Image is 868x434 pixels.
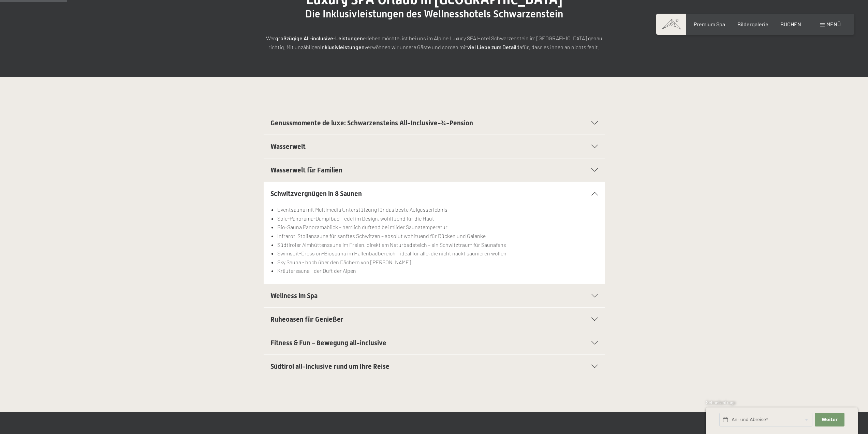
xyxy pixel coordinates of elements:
li: Bio-Sauna Panoramablick – herrlich duftend bei milder Saunatemperatur [277,223,598,232]
strong: großzügige All-inclusive-Leistungen [275,35,363,41]
span: Wasserwelt für Familien [270,166,342,174]
li: Sky Sauna - hoch über den Dächern von [PERSON_NAME] [277,258,598,267]
span: Ruheoasen für Genießer [270,315,343,323]
span: Südtirol all-inclusive rund um Ihre Reise [270,362,389,370]
li: Eventsauna mit Multimedia Unterstützung für das beste Aufgusserlebnis [277,205,598,214]
a: BUCHEN [780,21,801,27]
li: Infrarot-Stollensauna für sanftes Schwitzen – absolut wohltuend für Rücken und Gelenke [277,232,598,240]
p: Wer erleben möchte, ist bei uns im Alpine Luxury SPA Hotel Schwarzenstein im [GEOGRAPHIC_DATA] ge... [264,34,605,51]
li: Südtiroler Almhüttensauna im Freien, direkt am Naturbadeteich – ein Schwitztraum für Saunafans [277,240,598,249]
li: Kräutersauna - der Duft der Alpen [277,266,598,275]
span: Wellness im Spa [270,292,318,300]
span: Wasserwelt [270,142,306,151]
li: Swimsuit-Dress on-Biosauna im Hallenbadbereich – ideal für alle, die nicht nackt saunieren wollen [277,249,598,258]
span: Menü [826,21,841,27]
li: Sole-Panorama-Dampfbad – edel im Design, wohltuend für die Haut [277,214,598,223]
button: Weiter [815,413,844,427]
span: Fitness & Fun – Bewegung all-inclusive [270,339,386,347]
strong: Inklusivleistungen [320,44,365,50]
span: Genussmomente de luxe: Schwarzensteins All-Inclusive-¾-Pension [270,119,473,127]
a: Bildergalerie [737,21,768,27]
a: Premium Spa [694,21,725,27]
strong: viel Liebe zum Detail [467,44,516,50]
span: Schnellanfrage [706,400,736,405]
span: Schwitzvergnügen in 8 Saunen [270,190,362,198]
span: Die Inklusivleistungen des Wellnesshotels Schwarzenstein [305,8,563,20]
span: Weiter [822,417,838,423]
